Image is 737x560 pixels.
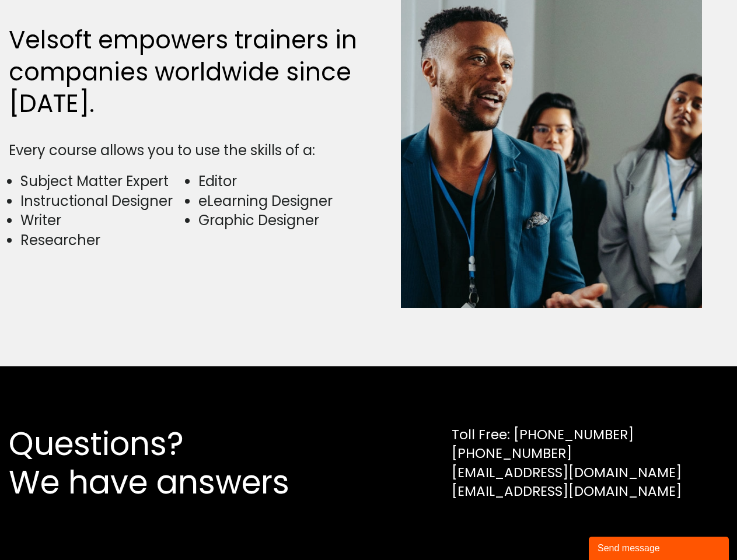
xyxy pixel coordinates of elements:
[20,211,184,230] li: Writer
[452,425,682,501] div: Toll Free: [PHONE_NUMBER] [PHONE_NUMBER] [EMAIL_ADDRESS][DOMAIN_NAME] [EMAIL_ADDRESS][DOMAIN_NAME]
[20,230,184,250] li: Researcher
[9,141,363,160] div: Every course allows you to use the skills of a:
[9,24,363,120] h2: Velsoft empowers trainers in companies worldwide since [DATE].
[20,191,184,211] li: Instructional Designer
[20,171,184,191] li: Subject Matter Expert
[198,191,362,211] li: eLearning Designer
[9,425,331,502] h2: Questions? We have answers
[589,534,731,560] iframe: chat widget
[198,211,362,230] li: Graphic Designer
[198,171,362,191] li: Editor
